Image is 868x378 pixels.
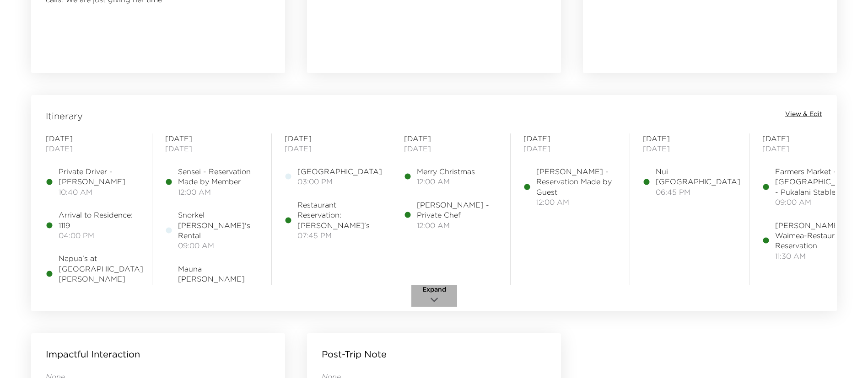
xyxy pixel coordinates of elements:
span: [DATE] [523,133,617,144]
span: 12:00 AM [178,187,259,197]
span: Napua's at [GEOGRAPHIC_DATA][PERSON_NAME] [59,253,143,284]
span: Snorkel [PERSON_NAME]'s Rental [178,210,259,240]
span: Merry Christmas [417,166,475,176]
span: 04:00 PM [59,230,139,240]
span: Farmers Market - [GEOGRAPHIC_DATA] - Pukalani Stables [775,166,860,197]
span: [PERSON_NAME] Waimea-Restaurant Reservation [775,220,856,251]
span: [DATE] [762,133,856,144]
span: Expand [422,285,446,294]
span: Itinerary [46,110,83,122]
span: [DATE] [165,133,259,144]
span: 03:00 PM [297,176,382,186]
span: 12:00 AM [417,220,497,230]
span: [DATE] [643,133,736,144]
span: Private Driver - [PERSON_NAME] [59,166,139,187]
span: 07:45 PM [297,230,378,240]
span: [DATE] [46,133,139,144]
span: 11:30 AM [775,251,856,261]
span: [DATE] [643,144,736,154]
span: 09:00 AM [178,240,259,250]
span: [DATE] [46,144,139,154]
span: Nui [GEOGRAPHIC_DATA] [656,166,740,187]
p: Impactful Interaction [46,348,140,361]
span: [GEOGRAPHIC_DATA] [297,166,382,176]
span: [DATE] [404,133,497,144]
span: 12:00 AM [417,176,475,186]
button: View & Edit [785,110,822,119]
span: [DATE] [762,144,856,154]
span: [PERSON_NAME] - Reservation Made by Guest [536,166,617,197]
span: 10:40 AM [59,187,139,197]
span: Mauna [PERSON_NAME] Beach Club - Lounge, Swim, Snorkel, & Walk the Ancient Fishponds! [178,264,259,325]
span: [DATE] [165,144,259,154]
span: Sensei - Reservation Made by Member [178,166,259,187]
span: 06:45 PM [656,187,740,197]
span: Arrival to Residence: 1119 [59,210,139,230]
span: [DATE] [285,144,378,154]
p: Post-Trip Note [322,348,387,361]
span: 12:00 AM [536,197,617,207]
span: 09:00 AM [775,197,860,207]
span: Restaurant Reservation: [PERSON_NAME]'s [297,200,378,230]
span: [DATE] [523,144,617,154]
span: [PERSON_NAME] - Private Chef [417,200,497,220]
span: [DATE] [404,144,497,154]
span: [DATE] [285,133,378,144]
button: Expand [411,285,457,307]
span: 07:45 PM [59,284,143,294]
